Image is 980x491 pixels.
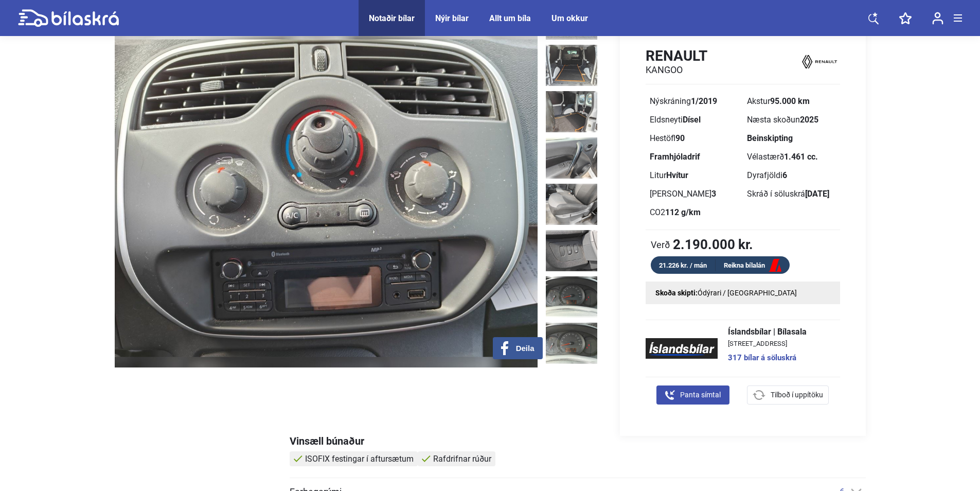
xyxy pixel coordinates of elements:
div: Skráð í söluskrá [747,190,836,198]
b: [DATE] [805,189,829,199]
div: CO2 [650,208,739,217]
img: 1746269870_8490497910839268686_18569842729774700.jpg [546,323,597,364]
img: logo Renault KANGOO [800,47,840,76]
b: 1/2019 [691,96,717,106]
strong: Skoða skipti: [655,289,698,297]
div: Næsta skoðun [747,116,836,124]
b: 112 g/km [665,207,701,217]
button: Deila [493,337,543,359]
div: Litur [650,171,739,180]
div: Akstur [747,97,836,106]
img: 1746269867_4394715249334485853_18569840357493628.jpg [546,91,597,132]
div: Vinsæll búnaður [290,436,866,446]
img: 1746269869_3167599095041042595_18569842263274848.jpg [546,276,597,318]
b: Beinskipting [747,133,793,143]
div: Hestöfl [650,134,739,143]
span: [STREET_ADDRESS] [728,340,807,347]
a: Allt um bíla [489,13,531,23]
a: 317 bílar á söluskrá [728,354,807,362]
img: 1746269869_4738246533855572542_18569841843368737.jpg [546,230,597,271]
span: Deila [516,344,534,353]
span: Íslandsbílar | Bílasala [728,328,807,336]
b: 90 [675,133,685,143]
b: 2.190.000 kr. [673,238,753,251]
b: 1.461 cc. [784,152,818,162]
div: 21.226 kr. / mán [651,259,716,271]
h2: KANGOO [646,64,707,76]
img: 1746269868_6510811024328153252_18569841322878919.jpg [546,184,597,225]
div: [PERSON_NAME] [650,190,739,198]
b: Dísel [683,115,701,125]
div: Nýskráning [650,97,739,106]
a: Um okkur [551,13,588,23]
a: Reikna bílalán [716,259,790,272]
span: Tilboð í uppítöku [771,390,823,400]
span: Verð [651,239,670,250]
b: Framhjóladrif [650,152,700,162]
img: user-login.svg [932,12,943,25]
img: 1746269867_2492535585364985879_18569839855982595.jpg [546,45,597,86]
span: ISOFIX festingar í aftursætum [305,454,414,464]
b: 3 [711,189,716,199]
div: Eldsneyti [650,116,739,124]
span: Panta símtal [680,390,721,400]
span: Rafdrifnar rúður [433,454,491,464]
b: 6 [782,170,787,180]
span: Ódýrari / [GEOGRAPHIC_DATA] [698,289,797,297]
h1: Renault [646,47,707,64]
div: Dyrafjöldi [747,171,836,180]
img: 1746269868_1022538901989371082_18569840856837651.jpg [546,137,597,179]
a: Nýir bílar [435,13,469,23]
b: Hvítur [666,170,688,180]
b: 95.000 km [770,96,810,106]
a: Notaðir bílar [369,13,415,23]
div: Vélastærð [747,153,836,161]
b: 2025 [800,115,818,125]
